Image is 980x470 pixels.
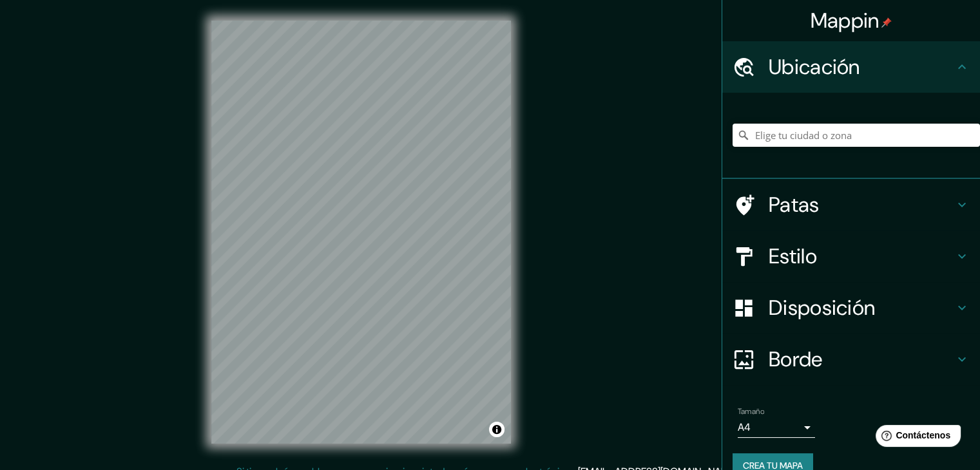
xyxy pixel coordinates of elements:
font: Borde [769,346,823,373]
div: Patas [722,179,980,230]
button: Activar o desactivar atribución [489,422,504,437]
font: Tamaño [738,406,764,417]
canvas: Mapa [211,21,511,444]
div: Ubicación [722,41,980,93]
div: Disposición [722,282,980,334]
iframe: Lanzador de widgets de ayuda [865,420,966,456]
input: Elige tu ciudad o zona [733,124,980,147]
div: Estilo [722,230,980,282]
font: Ubicación [769,53,860,80]
div: A4 [738,417,815,438]
img: pin-icon.png [881,17,892,28]
div: Borde [722,334,980,385]
font: Mappin [811,7,879,34]
font: Estilo [769,243,817,270]
font: A4 [738,420,751,434]
font: Patas [769,191,820,218]
font: Disposición [769,294,875,321]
